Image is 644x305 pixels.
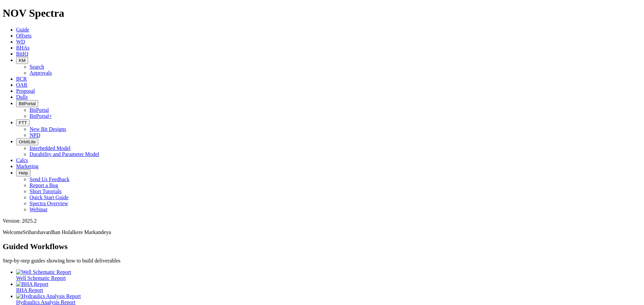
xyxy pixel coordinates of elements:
span: BHA Report [16,287,43,293]
a: Offsets [16,33,32,39]
a: Quick Start Guide [30,195,68,200]
a: OAR [16,82,28,88]
button: OrbitLite [16,138,38,145]
span: Sriharshavardhan Holalkere Markandeya [23,229,111,235]
a: Dulls [16,94,28,100]
span: Well Schematic Report [16,275,66,281]
p: Step-by-step guides showing how to build deliverables [3,258,641,264]
a: Spectra Overview [30,201,68,206]
a: BitIQ [16,51,28,57]
a: Search [30,64,44,70]
span: FTT [19,120,27,125]
button: BitPortal [16,100,38,107]
span: BitPortal [19,101,36,106]
a: New Bit Designs [30,126,66,132]
a: BCR [16,76,27,82]
img: BHA Report [16,281,48,287]
a: Approvals [30,70,52,76]
button: KM [16,57,28,64]
button: FTT [16,119,30,126]
button: Help [16,169,31,176]
h2: Guided Workflows [3,242,641,251]
a: BitPortal+ [30,113,52,119]
a: Webinar [30,207,48,212]
a: NPD [30,132,40,138]
a: Short Tutorials [30,188,62,194]
a: WD [16,39,25,45]
span: KM [19,58,25,63]
a: BHA Report BHA Report [16,281,641,293]
a: Interbedded Model [30,145,70,151]
a: Durability and Parameter Model [30,151,99,157]
img: Hydraulics Analysis Report [16,293,81,299]
a: Proposal [16,88,35,94]
span: OrbitLite [19,139,36,144]
a: Well Schematic Report Well Schematic Report [16,269,641,281]
a: Calcs [16,157,28,163]
a: Report a Bug [30,182,58,188]
a: Hydraulics Analysis Report Hydraulics Analysis Report [16,293,641,305]
img: Well Schematic Report [16,269,71,275]
div: Version: 2025.2 [3,218,641,224]
a: Send Us Feedback [30,176,69,182]
span: Hydraulics Analysis Report [16,299,75,305]
span: Help [19,170,28,175]
a: Marketing [16,163,39,169]
h1: NOV Spectra [3,7,641,19]
a: BHAs [16,45,30,51]
p: Welcome [3,229,641,235]
a: BitPortal [30,107,49,113]
a: Guide [16,27,29,32]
